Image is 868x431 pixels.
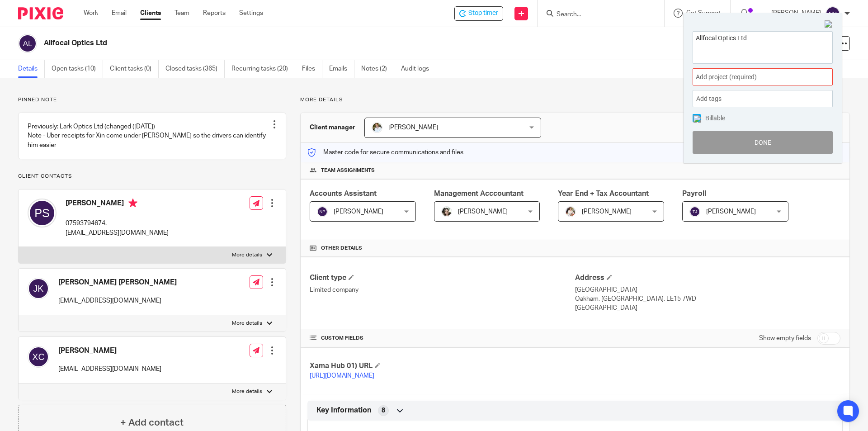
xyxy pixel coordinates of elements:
[58,278,177,287] h4: [PERSON_NAME] [PERSON_NAME]
[300,96,850,104] p: More details
[468,9,498,18] span: Stop timer
[28,199,57,227] img: svg%3E
[693,115,701,123] img: checked.png
[307,148,463,157] p: Master code for secure communications and files
[140,9,161,18] a: Clients
[693,32,832,61] textarea: Allfocal Optics Ltd
[575,294,840,303] p: Oakham, [GEOGRAPHIC_DATA], LE15 7WD
[66,219,169,228] p: 07593794674.
[582,208,632,215] span: [PERSON_NAME]
[558,190,649,197] span: Year End + Tax Accountant
[310,335,575,342] h4: CUSTOM FIELDS
[28,346,49,368] img: svg%3E
[458,208,508,215] span: [PERSON_NAME]
[18,60,45,78] a: Details
[18,173,286,180] p: Client contacts
[203,9,226,18] a: Reports
[66,228,169,237] p: [EMAIL_ADDRESS][DOMAIN_NAME]
[682,190,706,197] span: Payroll
[310,190,377,197] span: Accounts Assistant
[317,206,328,217] img: svg%3E
[388,124,438,131] span: [PERSON_NAME]
[232,388,262,395] p: More details
[120,416,184,430] h4: + Add contact
[310,373,374,379] a: [URL][DOMAIN_NAME]
[302,60,322,78] a: Files
[825,20,833,28] img: Close
[334,208,383,215] span: [PERSON_NAME]
[112,9,127,18] a: Email
[18,7,63,19] img: Pixie
[58,346,161,355] h4: [PERSON_NAME]
[401,60,436,78] a: Audit logs
[44,38,590,48] h2: Allfocal Optics Ltd
[689,206,700,217] img: svg%3E
[232,251,262,259] p: More details
[321,245,362,252] span: Other details
[575,303,840,313] p: [GEOGRAPHIC_DATA]
[556,11,637,19] input: Search
[28,278,49,299] img: svg%3E
[696,72,810,82] span: Add project (required)
[110,60,159,78] a: Client tasks (0)
[310,361,575,371] h4: Xama Hub 01) URL
[310,123,355,132] h3: Client manager
[382,406,385,415] span: 8
[84,9,98,18] a: Work
[58,296,177,305] p: [EMAIL_ADDRESS][DOMAIN_NAME]
[575,273,840,283] h4: Address
[310,285,575,294] p: Limited company
[686,10,721,16] span: Get Support
[706,208,756,215] span: [PERSON_NAME]
[565,206,576,217] img: Kayleigh%20Henson.jpeg
[705,115,725,121] span: Billable
[18,34,37,53] img: svg%3E
[696,92,726,106] span: Add tags
[454,6,503,21] div: Allfocal Optics Ltd
[575,285,840,294] p: [GEOGRAPHIC_DATA]
[239,9,263,18] a: Settings
[58,365,161,374] p: [EMAIL_ADDRESS][DOMAIN_NAME]
[52,60,103,78] a: Open tasks (10)
[231,60,295,78] a: Recurring tasks (20)
[316,406,371,415] span: Key Information
[329,60,354,78] a: Emails
[232,320,262,327] p: More details
[165,60,225,78] a: Closed tasks (365)
[18,96,286,104] p: Pinned note
[175,9,189,18] a: Team
[693,131,833,154] button: Done
[321,167,375,174] span: Team assignments
[771,9,821,18] p: [PERSON_NAME]
[310,273,575,283] h4: Client type
[372,122,382,133] img: sarah-royle.jpg
[441,206,452,217] img: barbara-raine-.jpg
[434,190,524,197] span: Management Acccountant
[66,199,169,210] h4: [PERSON_NAME]
[361,60,394,78] a: Notes (2)
[826,6,840,21] img: svg%3E
[128,199,137,208] i: Primary
[759,334,811,343] label: Show empty fields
